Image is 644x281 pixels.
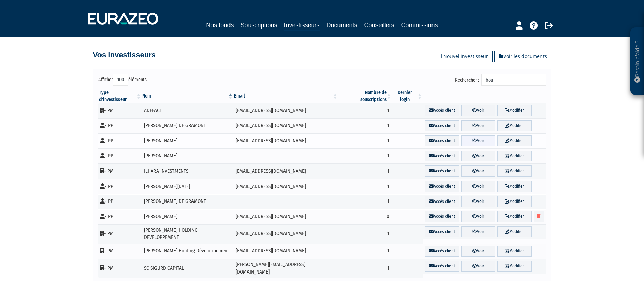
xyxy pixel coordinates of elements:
td: [PERSON_NAME][DATE] [142,179,233,194]
th: &nbsp; [423,89,546,103]
a: Accès client [425,105,459,116]
a: Commissions [401,20,438,30]
a: Voir [461,261,495,272]
td: [EMAIL_ADDRESS][DOMAIN_NAME] [233,209,338,224]
a: Voir [461,196,495,207]
a: Accès client [425,196,459,207]
a: Accès client [425,246,459,257]
th: Email : activer pour trier la colonne par ordre croissant [233,89,338,103]
th: Nom : activer pour trier la colonne par ordre d&eacute;croissant [142,89,233,103]
label: Rechercher : [455,74,546,86]
a: Accès client [425,151,459,162]
td: ADEFACT [142,103,233,118]
input: Rechercher : [481,74,546,86]
td: - PM [98,259,142,278]
a: Modifier [497,165,531,177]
td: - PM [98,163,142,179]
p: Besoin d'aide ? [633,31,641,92]
td: 1 [338,244,392,259]
td: - PM [98,103,142,118]
td: 1 [338,224,392,244]
a: Voir les documents [494,51,551,62]
a: Souscriptions [240,20,277,30]
a: Modifier [497,181,531,192]
img: 1732889491-logotype_eurazeo_blanc_rvb.png [88,13,158,25]
a: Modifier [497,246,531,257]
a: Conseillers [364,20,394,30]
td: 1 [338,163,392,179]
a: Accès client [425,261,459,272]
a: Nos fonds [206,20,234,30]
td: 1 [338,148,392,164]
a: Investisseurs [284,20,319,31]
h4: Vos investisseurs [93,51,156,59]
a: Voir [461,181,495,192]
a: Modifier [497,120,531,131]
td: 1 [338,133,392,148]
td: 1 [338,259,392,278]
a: Supprimer [534,211,544,222]
a: Accès client [425,120,459,131]
td: 1 [338,179,392,194]
td: - PP [98,133,142,148]
td: [PERSON_NAME] [142,148,233,164]
a: Modifier [497,196,531,207]
a: Modifier [497,135,531,146]
td: ILHARA INVESTMENTS [142,163,233,179]
a: Voir [461,135,495,146]
td: [PERSON_NAME] Holding Développement [142,244,233,259]
a: Voir [461,226,495,238]
a: Voir [461,105,495,116]
td: [EMAIL_ADDRESS][DOMAIN_NAME] [233,163,338,179]
td: 0 [338,209,392,224]
a: Modifier [497,105,531,116]
td: - PM [98,224,142,244]
td: [EMAIL_ADDRESS][DOMAIN_NAME] [233,224,338,244]
a: Voir [461,246,495,257]
th: Type d'investisseur : activer pour trier la colonne par ordre croissant [98,89,142,103]
td: - PP [98,194,142,209]
a: Accès client [425,135,459,146]
td: - PP [98,148,142,164]
td: SC SIGURD CAPITAL [142,259,233,278]
td: - PP [98,179,142,194]
td: [PERSON_NAME] [142,133,233,148]
a: Accès client [425,226,459,238]
td: [EMAIL_ADDRESS][DOMAIN_NAME] [233,118,338,134]
td: [PERSON_NAME] DE GRAMONT [142,194,233,209]
th: Dernier login : activer pour trier la colonne par ordre croissant [392,89,422,103]
td: [PERSON_NAME][EMAIL_ADDRESS][DOMAIN_NAME] [233,259,338,278]
td: [EMAIL_ADDRESS][DOMAIN_NAME] [233,103,338,118]
a: Modifier [497,151,531,162]
td: [PERSON_NAME] HOLDING DEVELOPPEMENT [142,224,233,244]
td: - PP [98,209,142,224]
td: 1 [338,118,392,134]
td: [PERSON_NAME] [142,209,233,224]
a: Accès client [425,211,459,222]
a: Voir [461,165,495,177]
a: Modifier [497,211,531,222]
td: [PERSON_NAME] DE GRAMONT [142,118,233,134]
a: Voir [461,120,495,131]
a: Accès client [425,165,459,177]
td: - PM [98,244,142,259]
select: Afficheréléments [113,74,128,86]
label: Afficher éléments [98,74,147,86]
a: Nouvel investisseur [435,51,493,62]
a: Voir [461,211,495,222]
td: 1 [338,103,392,118]
a: Documents [327,20,357,30]
a: Modifier [497,261,531,272]
td: [EMAIL_ADDRESS][DOMAIN_NAME] [233,179,338,194]
td: [EMAIL_ADDRESS][DOMAIN_NAME] [233,244,338,259]
td: [EMAIL_ADDRESS][DOMAIN_NAME] [233,133,338,148]
th: Nombre de souscriptions : activer pour trier la colonne par ordre croissant [338,89,392,103]
td: 1 [338,194,392,209]
td: - PP [98,118,142,134]
a: Accès client [425,181,459,192]
a: Modifier [497,226,531,238]
a: Voir [461,151,495,162]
